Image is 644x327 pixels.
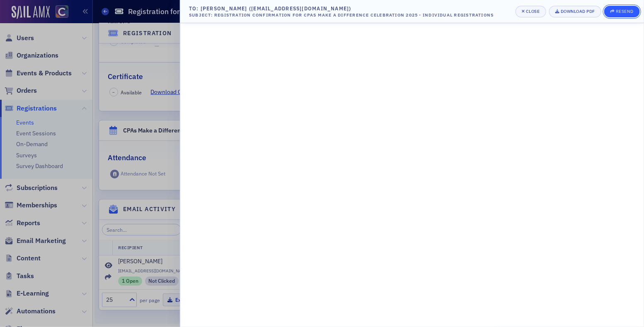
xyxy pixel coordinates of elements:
[561,9,595,14] div: Download PDF
[189,5,494,12] div: To: [PERSON_NAME] ([EMAIL_ADDRESS][DOMAIN_NAME])
[526,9,540,14] div: Close
[604,6,639,17] button: Resend
[516,6,546,17] button: Close
[189,12,494,19] div: Subject: Registration Confirmation for CPAs Make a Difference Celebration 2025 - Individual Regis...
[549,6,601,17] a: Download PDF
[616,9,633,14] div: Resend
